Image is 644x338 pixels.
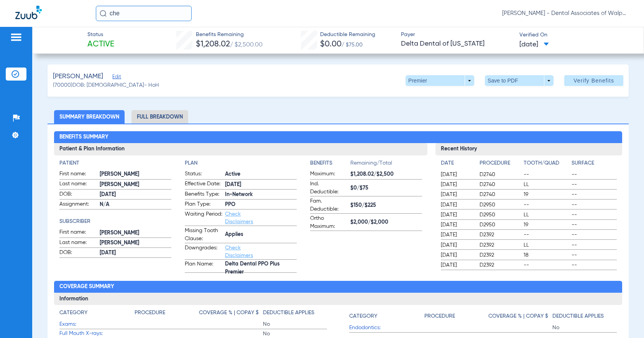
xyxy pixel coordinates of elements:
img: Zuub Logo [15,6,42,19]
a: Check Disclaimers [225,211,253,224]
span: D2950 [480,201,521,209]
span: Full Mouth X-rays: [59,330,135,338]
span: [DATE] [441,201,473,209]
span: [DATE] [100,249,171,257]
span: Fam. Deductible: [310,197,348,213]
span: LL [524,181,569,188]
span: [PERSON_NAME] - Dental Associates of Walpole [502,10,629,17]
h4: Procedure [480,159,521,167]
span: First name: [59,228,97,237]
app-breakdown-title: Surface [572,159,617,170]
span: Verified On [519,31,631,39]
h3: Information [54,293,622,305]
app-breakdown-title: Category [349,309,424,323]
span: Delta Dental of [US_STATE] [401,39,513,49]
h2: Benefits Summary [54,131,622,143]
span: 19 [524,191,569,198]
li: Full Breakdown [131,110,188,124]
app-breakdown-title: Deductible Applies [263,309,327,320]
span: -- [572,181,617,188]
span: [DATE] [441,251,473,259]
h4: Subscriber [59,218,171,226]
span: D2740 [480,171,521,178]
span: 19 [524,221,569,229]
span: Active [87,39,114,50]
iframe: Chat Widget [606,301,644,338]
h4: Tooth/Quad [524,159,569,167]
app-breakdown-title: Date [441,159,473,170]
span: Payer [401,31,513,39]
span: DOB: [59,190,97,200]
span: Plan Type: [185,200,222,209]
h2: Coverage Summary [54,281,622,293]
span: LL [524,241,569,249]
span: Delta Dental PPO Plus Premier [225,264,297,272]
span: N/A [100,201,171,209]
span: Status [87,31,114,39]
span: Last name: [59,180,97,189]
span: [DATE] [441,231,473,239]
h4: Coverage % | Copay $ [199,309,259,317]
span: Endodontics: [349,324,424,332]
h4: Category [59,309,87,317]
button: Save to PDF [485,75,554,86]
span: Effective Date: [185,180,222,189]
button: Verify Benefits [564,75,623,86]
span: -- [524,171,569,178]
span: Ind. Deductible: [310,180,348,196]
span: D2392 [480,261,521,269]
h4: Date [441,159,473,167]
span: No [263,320,327,328]
h3: Recent History [435,143,622,155]
app-breakdown-title: Coverage % | Copay $ [488,309,552,323]
span: [DATE] [441,221,473,229]
span: DOB: [59,249,97,258]
span: [DATE] [441,191,473,198]
span: [PERSON_NAME] [100,229,171,237]
h4: Plan [185,159,297,167]
app-breakdown-title: Category [59,309,135,320]
span: Waiting Period: [185,210,222,226]
span: (70000) DOB: [DEMOGRAPHIC_DATA] - HoH [53,81,159,89]
span: / $2,500.00 [230,42,263,48]
span: -- [572,261,617,269]
span: / $75.00 [342,42,363,48]
span: Plan Name: [185,260,222,272]
span: D2392 [480,241,521,249]
h3: Patient & Plan Information [54,143,427,155]
span: [DATE] [519,40,549,49]
span: -- [572,191,617,198]
span: -- [572,171,617,178]
span: Applies [225,231,297,239]
span: D2392 [480,251,521,259]
span: [DATE] [100,191,171,199]
app-breakdown-title: Procedure [135,309,199,320]
img: hamburger-icon [10,33,22,42]
span: $1,208.02 [196,40,230,48]
span: D2740 [480,181,521,188]
span: D2950 [480,221,521,229]
span: -- [572,221,617,229]
app-breakdown-title: Coverage % | Copay $ [199,309,263,320]
app-breakdown-title: Patient [59,159,171,167]
span: -- [572,251,617,259]
span: D2950 [480,211,521,219]
span: Active [225,170,297,178]
span: Status: [185,170,222,179]
span: No [552,324,616,331]
app-breakdown-title: Procedure [480,159,521,170]
span: Maximum: [310,170,348,179]
span: $0/$75 [350,184,422,192]
span: -- [524,231,569,239]
img: Search Icon [100,10,107,17]
span: D2392 [480,231,521,239]
span: In-Network [225,191,297,199]
span: Last name: [59,239,97,248]
span: -- [524,261,569,269]
span: Benefits Remaining [196,31,263,39]
span: -- [572,201,617,209]
span: Benefits Type: [185,190,222,200]
button: Premier [406,75,474,86]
